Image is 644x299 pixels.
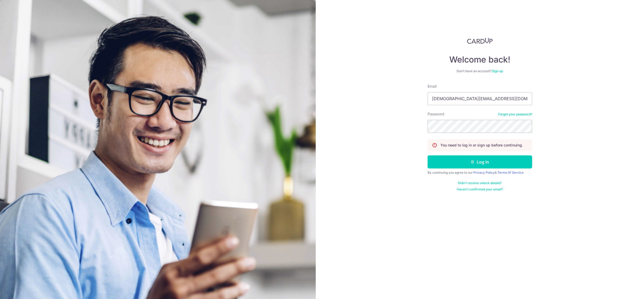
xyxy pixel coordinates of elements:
[492,69,503,73] a: Sign up
[428,54,532,65] h4: Welcome back!
[458,181,502,185] a: Didn't receive unlock details?
[497,171,524,174] a: Terms Of Service
[428,69,532,73] div: Don’t have an account?
[440,143,523,148] p: You need to log in or sign up before continuing.
[428,111,444,117] label: Password
[473,171,495,174] a: Privacy Policy
[428,84,436,89] label: Email
[428,171,532,175] div: By continuing you agree to our &
[428,155,532,168] button: Log in
[428,92,532,105] input: Enter your Email
[467,38,493,44] img: CardUp Logo
[457,187,503,191] a: Haven't confirmed your email?
[498,112,532,116] a: Forgot your password?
